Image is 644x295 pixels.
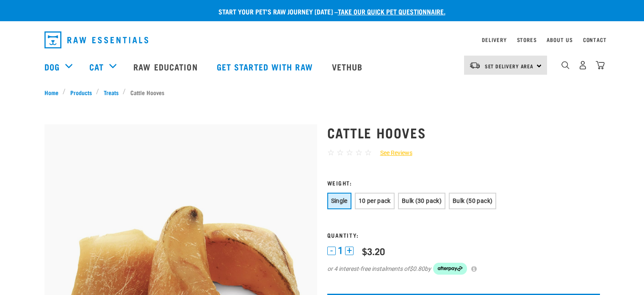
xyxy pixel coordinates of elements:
[578,61,587,70] img: user.png
[345,247,354,255] button: +
[409,264,425,273] span: $0.80
[327,193,351,209] button: Single
[99,88,123,97] a: Treats
[327,148,334,157] span: ☆
[327,180,600,186] h3: Weight:
[485,65,534,67] span: Set Delivery Area
[331,197,348,204] span: Single
[402,197,442,204] span: Bulk (30 pack)
[482,38,506,41] a: Delivery
[398,193,445,209] button: Bulk (30 pack)
[44,60,60,73] a: Dog
[208,50,323,84] a: Get started with Raw
[469,62,481,69] img: van-moving.png
[355,148,362,157] span: ☆
[327,247,336,255] button: -
[449,193,496,209] button: Bulk (50 pack)
[433,263,467,275] img: Afterpay
[561,61,569,69] img: home-icon-1@2x.png
[44,88,600,97] nav: breadcrumbs
[346,148,353,157] span: ☆
[453,197,492,204] span: Bulk (50 pack)
[547,38,572,41] a: About Us
[517,38,537,41] a: Stores
[327,232,600,238] h3: Quantity:
[338,9,445,13] a: take our quick pet questionnaire.
[359,197,391,204] span: 10 per pack
[596,61,605,70] img: home-icon@2x.png
[355,193,395,209] button: 10 per pack
[66,88,96,97] a: Products
[327,263,600,275] div: or 4 interest-free instalments of by
[323,50,373,84] a: Vethub
[583,38,607,41] a: Contact
[38,28,607,52] nav: dropdown navigation
[362,246,385,256] div: $3.20
[372,149,412,157] a: See Reviews
[365,148,372,157] span: ☆
[337,148,344,157] span: ☆
[327,125,600,140] h1: Cattle Hooves
[125,50,208,84] a: Raw Education
[44,31,148,48] img: Raw Essentials Logo
[44,88,63,97] a: Home
[338,246,343,255] span: 1
[89,60,104,73] a: Cat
